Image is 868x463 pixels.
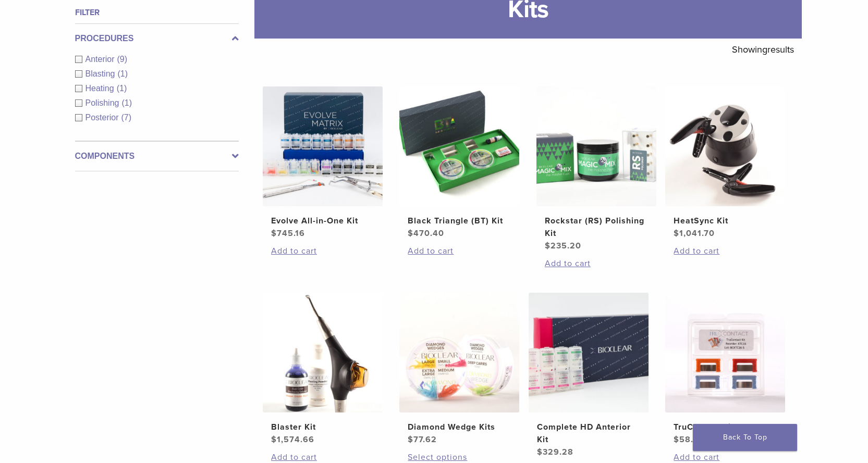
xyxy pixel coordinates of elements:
h2: Diamond Wedge Kits [408,421,511,433]
span: Heating [85,84,117,93]
label: Procedures [75,32,239,45]
a: Add to cart: “HeatSync Kit” [674,245,777,257]
a: Add to cart: “Evolve All-in-One Kit” [271,245,374,257]
h2: HeatSync Kit [674,215,777,227]
span: Posterior [85,113,121,122]
h2: Blaster Kit [271,421,374,433]
bdi: 1,574.66 [271,434,314,445]
p: Showing results [732,39,794,60]
a: Add to cart: “Rockstar (RS) Polishing Kit” [545,257,648,270]
img: Black Triangle (BT) Kit [399,86,519,206]
span: $ [408,228,413,239]
span: (1) [117,84,127,93]
img: Evolve All-in-One Kit [263,86,383,206]
img: Complete HD Anterior Kit [529,293,649,412]
bdi: 470.40 [408,228,444,239]
img: Blaster Kit [263,293,383,412]
span: $ [674,434,679,445]
img: Rockstar (RS) Polishing Kit [536,86,656,206]
h2: TruContact Kit [674,421,777,433]
bdi: 1,041.70 [674,228,715,239]
a: HeatSync KitHeatSync Kit $1,041.70 [665,86,786,240]
a: Evolve All-in-One KitEvolve All-in-One Kit $745.16 [262,86,384,240]
span: $ [537,447,543,457]
img: HeatSync Kit [665,86,785,206]
a: TruContact KitTruContact Kit $58.68 [665,293,786,446]
bdi: 58.68 [674,434,705,445]
img: Diamond Wedge Kits [399,293,519,412]
span: $ [674,228,679,239]
a: Add to cart: “Black Triangle (BT) Kit” [408,245,511,257]
img: TruContact Kit [665,293,785,412]
h2: Black Triangle (BT) Kit [408,215,511,227]
span: (1) [121,98,132,107]
a: Rockstar (RS) Polishing KitRockstar (RS) Polishing Kit $235.20 [536,86,657,252]
span: $ [545,241,551,251]
span: (7) [121,113,132,122]
a: Complete HD Anterior KitComplete HD Anterior Kit $329.28 [528,293,650,458]
span: Anterior [85,55,117,64]
bdi: 235.20 [545,241,581,251]
span: (9) [117,55,128,64]
a: Black Triangle (BT) KitBlack Triangle (BT) Kit $470.40 [399,86,520,240]
h2: Evolve All-in-One Kit [271,215,374,227]
bdi: 745.16 [271,228,305,239]
h2: Complete HD Anterior Kit [537,421,640,446]
a: Diamond Wedge KitsDiamond Wedge Kits $77.62 [399,293,520,446]
span: Blasting [85,69,118,78]
bdi: 77.62 [408,434,437,445]
a: Blaster KitBlaster Kit $1,574.66 [262,293,384,446]
a: Back To Top [693,424,797,451]
bdi: 329.28 [537,447,573,457]
span: $ [271,228,277,239]
h4: Filter [75,6,239,19]
span: Polishing [85,98,122,107]
label: Components [75,150,239,162]
span: $ [271,434,277,445]
span: $ [408,434,413,445]
h2: Rockstar (RS) Polishing Kit [545,215,648,240]
span: (1) [117,69,128,78]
